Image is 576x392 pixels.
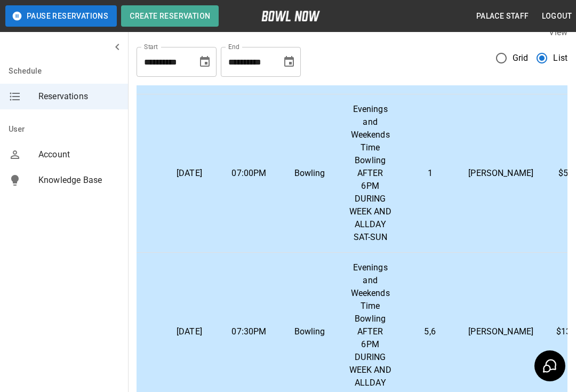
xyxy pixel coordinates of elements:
[38,148,119,161] span: Account
[194,51,215,73] button: Choose date, selected date is Sep 5, 2025
[287,167,332,180] p: Bowling
[5,5,117,27] button: Pause Reservations
[121,5,219,27] button: Create Reservation
[168,325,211,338] p: [DATE]
[278,51,300,73] button: Choose date, selected date is Oct 5, 2025
[287,325,332,338] p: Bowling
[168,167,211,180] p: [DATE]
[409,167,451,180] p: 1
[409,325,451,338] p: 5,6
[468,167,533,180] p: [PERSON_NAME]
[228,167,270,180] p: 07:00PM
[349,103,391,244] p: Evenings and Weekends Time Bowling AFTER 6PM DURING WEEK AND ALLDAY SAT-SUN
[38,90,119,103] span: Reservations
[228,325,270,338] p: 07:30PM
[513,52,529,65] span: Grid
[468,325,533,338] p: [PERSON_NAME]
[472,6,533,26] button: Palace Staff
[553,52,567,65] span: List
[549,27,567,37] label: View
[261,11,320,21] img: logo
[38,174,119,187] span: Knowledge Base
[538,6,576,26] button: Logout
